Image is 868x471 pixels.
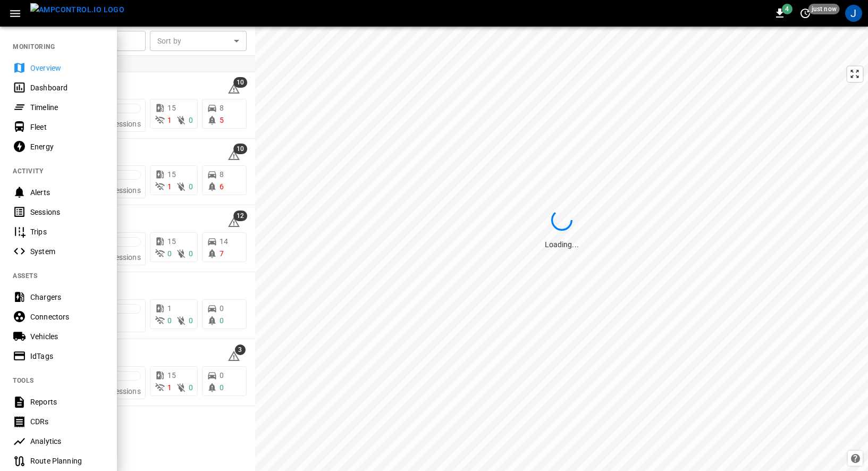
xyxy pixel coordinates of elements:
[30,207,104,217] div: Sessions
[30,436,104,447] div: Analytics
[30,292,104,302] div: Chargers
[30,397,104,407] div: Reports
[30,416,104,427] div: CDRs
[30,246,104,257] div: System
[30,312,104,322] div: Connectors
[845,5,862,22] div: profile-icon
[30,141,104,152] div: Energy
[30,187,104,198] div: Alerts
[808,4,840,14] span: just now
[30,63,104,73] div: Overview
[30,102,104,113] div: Timeline
[30,122,104,132] div: Fleet
[782,4,793,14] span: 4
[797,5,814,22] button: set refresh interval
[30,456,104,466] div: Route Planning
[30,351,104,361] div: IdTags
[30,331,104,342] div: Vehicles
[30,226,104,237] div: Trips
[30,82,104,93] div: Dashboard
[30,3,124,16] img: ampcontrol.io logo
